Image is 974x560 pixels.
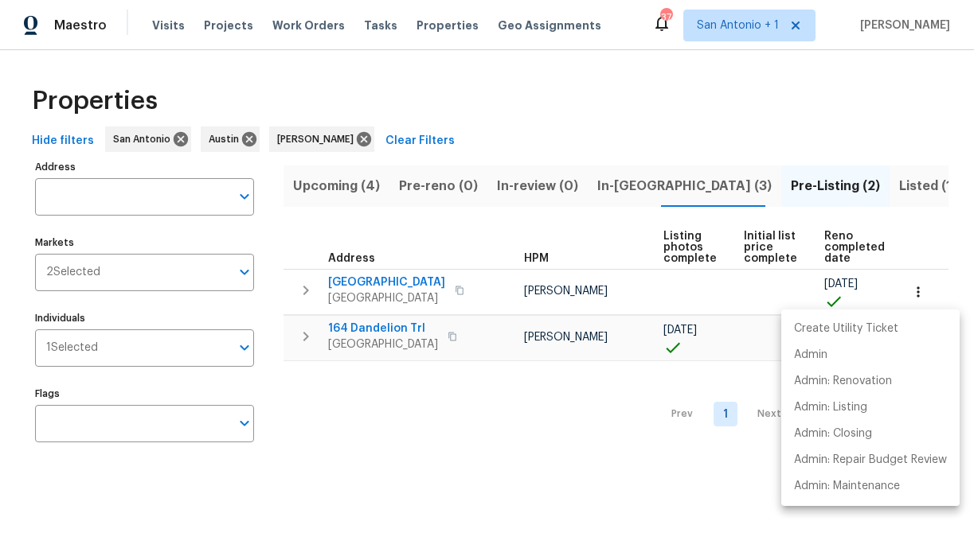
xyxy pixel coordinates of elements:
[794,452,947,469] p: Admin: Repair Budget Review
[794,399,867,416] p: Admin: Listing
[794,426,872,442] p: Admin: Closing
[794,373,892,390] p: Admin: Renovation
[794,347,827,364] p: Admin
[794,478,900,495] p: Admin: Maintenance
[794,321,898,337] p: Create Utility Ticket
